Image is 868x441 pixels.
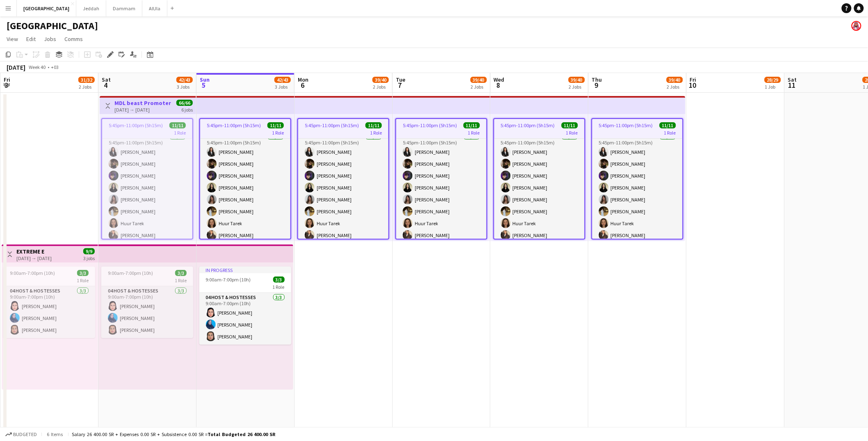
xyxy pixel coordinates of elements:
[102,76,111,83] span: Sat
[667,77,683,83] span: 39/40
[207,122,261,128] span: 5:45pm-11:00pm (5h15m)
[200,132,290,279] app-card-role: Promoter11/115:45pm-11:00pm (5h15m)[PERSON_NAME][PERSON_NAME][PERSON_NAME][PERSON_NAME][PERSON_NA...
[592,76,602,83] span: Thu
[372,77,389,83] span: 39/40
[101,80,111,90] span: 4
[272,130,284,136] span: 1 Role
[471,84,487,90] div: 2 Jobs
[689,80,697,90] span: 10
[17,0,76,16] button: [GEOGRAPHIC_DATA]
[199,118,291,240] div: 5:45pm-11:00pm (5h15m)11/111 RolePromoter11/115:45pm-11:00pm (5h15m)[PERSON_NAME][PERSON_NAME][PE...
[3,286,95,338] app-card-role: 04 Host & Hostesses3/39:00am-7:00pm (10h)[PERSON_NAME][PERSON_NAME][PERSON_NAME]
[79,84,94,90] div: 2 Jobs
[101,118,193,240] app-job-card: 5:45pm-11:00pm (5h15m)11/111 RolePromoter11/115:45pm-11:00pm (5h15m)[PERSON_NAME][PERSON_NAME][PE...
[4,430,38,439] button: Budgeted
[176,100,193,106] span: 66/66
[83,254,95,261] div: 3 jobs
[109,122,163,128] span: 5:45pm-11:00pm (5h15m)
[298,76,308,83] span: Mon
[106,0,142,16] button: Dammam
[114,107,171,113] div: [DATE] → [DATE]
[4,76,10,83] span: Fri
[494,76,505,83] span: Wed
[174,130,186,136] span: 1 Role
[468,130,480,136] span: 1 Role
[373,84,388,90] div: 2 Jobs
[108,270,153,276] span: 9:00am-7:00pm (10h)
[297,118,389,240] app-job-card: 5:45pm-11:00pm (5h15m)11/111 RolePromoter11/115:45pm-11:00pm (5h15m)[PERSON_NAME][PERSON_NAME][PE...
[3,267,95,338] app-job-card: 9:00am-7:00pm (10h)3/31 Role04 Host & Hostesses3/39:00am-7:00pm (10h)[PERSON_NAME][PERSON_NAME][P...
[13,432,37,437] span: Budgeted
[101,267,193,338] div: 9:00am-7:00pm (10h)3/31 Role04 Host & Hostesses3/39:00am-7:00pm (10h)[PERSON_NAME][PERSON_NAME][P...
[7,63,25,71] div: [DATE]
[77,270,89,276] span: 3/3
[599,122,653,128] span: 5:45pm-11:00pm (5h15m)
[370,130,382,136] span: 1 Role
[44,35,56,43] span: Jobs
[26,35,36,43] span: Edit
[78,77,95,83] span: 31/32
[208,431,275,437] span: Total Budgeted 26 400.00 SR
[16,255,52,261] div: [DATE] → [DATE]
[305,122,359,128] span: 5:45pm-11:00pm (5h15m)
[464,122,480,128] span: 11/11
[7,35,18,43] span: View
[493,80,505,90] span: 8
[664,130,676,136] span: 1 Role
[690,76,697,83] span: Fri
[275,84,290,90] div: 3 Jobs
[72,431,275,437] div: Salary 26 400.00 SR + Expenses 0.00 SR + Subsistence 0.00 SR =
[45,431,65,437] span: 6 items
[10,270,55,276] span: 9:00am-7:00pm (10h)
[200,76,210,83] span: Sun
[206,276,251,283] span: 9:00am-7:00pm (10h)
[273,284,285,290] span: 1 Role
[667,84,683,90] div: 2 Jobs
[177,84,192,90] div: 3 Jobs
[2,80,10,90] span: 3
[61,34,86,44] a: Comms
[765,77,781,83] span: 28/29
[16,248,52,255] h3: EXTREME E
[592,132,683,279] app-card-role: Promoter11/115:45pm-11:00pm (5h15m)[PERSON_NAME][PERSON_NAME][PERSON_NAME][PERSON_NAME][PERSON_NA...
[41,34,59,44] a: Jobs
[175,277,187,283] span: 1 Role
[169,122,186,128] span: 11/11
[494,132,585,279] app-card-role: Promoter11/115:45pm-11:00pm (5h15m)[PERSON_NAME][PERSON_NAME][PERSON_NAME][PERSON_NAME][PERSON_NA...
[765,84,781,90] div: 1 Job
[396,132,487,279] app-card-role: Promoter11/115:45pm-11:00pm (5h15m)[PERSON_NAME][PERSON_NAME][PERSON_NAME][PERSON_NAME][PERSON_NA...
[273,276,285,283] span: 3/3
[569,77,585,83] span: 39/40
[562,122,578,128] span: 11/11
[365,122,382,128] span: 11/11
[591,80,602,90] span: 9
[64,35,83,43] span: Comms
[501,122,555,128] span: 5:45pm-11:00pm (5h15m)
[788,76,797,83] span: Sat
[199,267,291,273] div: In progress
[77,277,89,283] span: 1 Role
[297,80,308,90] span: 6
[660,122,676,128] span: 11/11
[23,34,39,44] a: Edit
[114,99,171,107] h3: MDL beast Promoter
[471,77,487,83] span: 39/40
[51,64,59,70] div: +03
[592,118,683,240] div: 5:45pm-11:00pm (5h15m)11/111 RolePromoter11/115:45pm-11:00pm (5h15m)[PERSON_NAME][PERSON_NAME][PE...
[175,270,187,276] span: 3/3
[199,267,291,345] div: In progress9:00am-7:00pm (10h)3/31 Role04 Host & Hostesses3/39:00am-7:00pm (10h)[PERSON_NAME][PER...
[298,132,388,279] app-card-role: Promoter11/115:45pm-11:00pm (5h15m)[PERSON_NAME][PERSON_NAME][PERSON_NAME][PERSON_NAME][PERSON_NA...
[566,130,578,136] span: 1 Role
[493,118,585,240] app-job-card: 5:45pm-11:00pm (5h15m)11/111 RolePromoter11/115:45pm-11:00pm (5h15m)[PERSON_NAME][PERSON_NAME][PE...
[176,77,193,83] span: 42/43
[199,293,291,345] app-card-role: 04 Host & Hostesses3/39:00am-7:00pm (10h)[PERSON_NAME][PERSON_NAME][PERSON_NAME]
[395,118,487,240] div: 5:45pm-11:00pm (5h15m)11/111 RolePromoter11/115:45pm-11:00pm (5h15m)[PERSON_NAME][PERSON_NAME][PE...
[274,77,291,83] span: 42/43
[7,20,98,32] h1: [GEOGRAPHIC_DATA]
[569,84,585,90] div: 2 Jobs
[181,106,193,113] div: 6 jobs
[101,286,193,338] app-card-role: 04 Host & Hostesses3/39:00am-7:00pm (10h)[PERSON_NAME][PERSON_NAME][PERSON_NAME]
